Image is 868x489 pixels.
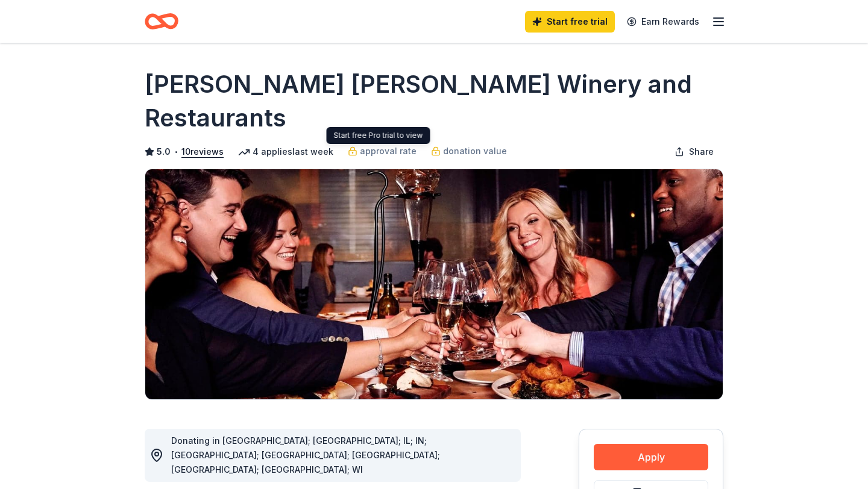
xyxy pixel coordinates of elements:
img: Image for Cooper's Hawk Winery and Restaurants [145,169,723,399]
span: donation value [443,144,507,158]
a: Start free trial [525,11,615,33]
button: Share [665,140,723,164]
a: approval rate [348,144,417,158]
button: Apply [594,444,708,470]
span: Share [689,145,714,159]
span: • [174,147,178,157]
a: donation value [431,144,507,158]
span: approval rate [360,144,417,158]
span: 5.0 [157,145,171,159]
div: 4 applies last week [238,145,333,159]
span: Donating in [GEOGRAPHIC_DATA]; [GEOGRAPHIC_DATA]; IL; IN; [GEOGRAPHIC_DATA]; [GEOGRAPHIC_DATA]; [... [171,435,440,475]
a: Home [145,7,178,36]
a: Earn Rewards [620,11,706,33]
div: Start free Pro trial to view [327,127,430,144]
button: 10reviews [181,145,224,159]
h1: [PERSON_NAME] [PERSON_NAME] Winery and Restaurants [145,67,723,135]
